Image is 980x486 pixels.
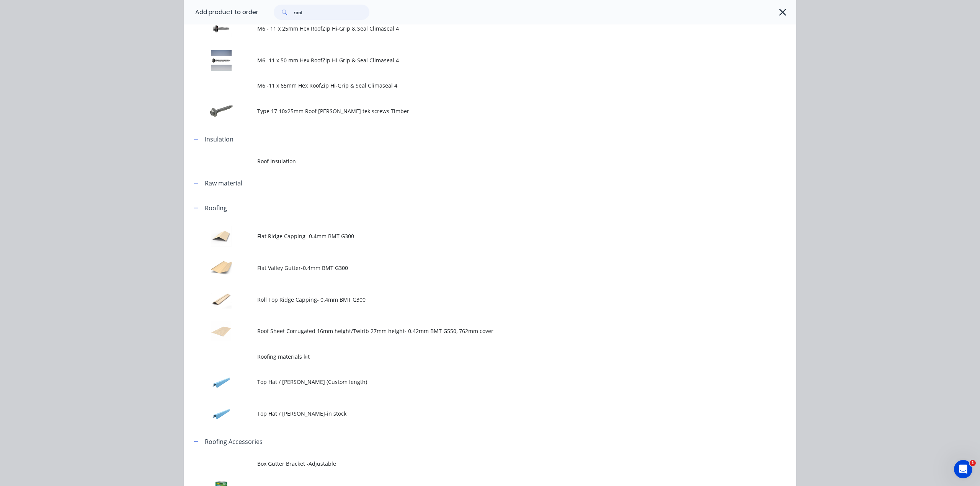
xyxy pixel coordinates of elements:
span: M6 - 11 x 25mm Hex RoofZip Hi-Grip & Seal Climaseal 4 [257,24,688,33]
span: Roll Top Ridge Capping- 0.4mm BMT G300 [257,296,688,304]
span: Top Hat / [PERSON_NAME] (Custom length) [257,378,688,386]
span: Flat Valley Gutter-0.4mm BMT G300 [257,264,688,272]
span: M6 -11 x 50 mm Hex RoofZip Hi-Grip & Seal Climaseal 4 [257,56,688,64]
span: 1 [970,460,976,466]
span: Roof Insulation [257,157,688,165]
span: Roofing materials kit [257,353,688,361]
span: Flat Ridge Capping -0.4mm BMT G300 [257,232,688,240]
span: Roof Sheet Corrugated 16mm height/Twirib 27mm height- 0.42mm BMT G550, 762mm cover [257,327,688,335]
span: Box Gutter Bracket -Adjustable [257,460,688,468]
input: Search... [294,5,369,20]
span: M6 -11 x 65mm Hex RoofZip Hi-Grip & Seal Climaseal 4 [257,81,688,89]
div: Insulation [205,135,234,144]
iframe: Intercom live chat [954,460,972,478]
div: Roofing Accessories [205,437,263,446]
span: Top Hat / [PERSON_NAME]-in stock [257,410,688,418]
div: Roofing [205,203,227,213]
span: Type 17 10x25mm Roof [PERSON_NAME] tek screws Timber [257,107,688,115]
div: Raw material [205,179,242,188]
